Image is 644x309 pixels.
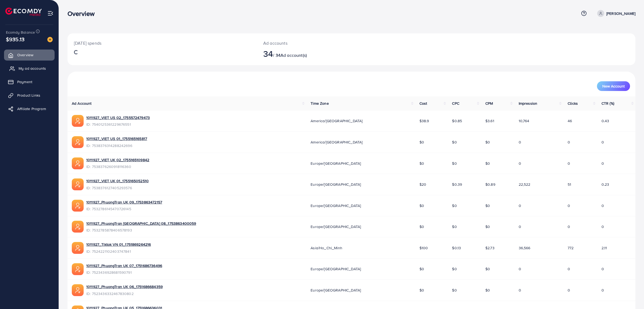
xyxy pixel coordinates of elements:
span: 0 [519,287,521,293]
img: ic-ads-acc.e4c84228.svg [72,284,84,296]
span: 0 [602,203,604,208]
span: CPM [485,101,493,106]
span: ID: 7538376127405293576 [86,185,149,191]
span: ID: 7540125361229676551 [86,122,150,127]
a: [PERSON_NAME] [595,10,635,17]
img: menu [47,10,54,16]
span: 0 [519,161,521,166]
span: America/[GEOGRAPHIC_DATA] [311,139,362,145]
img: ic-ads-acc.e4c84228.svg [72,136,84,148]
span: $0 [419,287,424,293]
span: Ad account(s) [280,52,307,58]
span: $0 [485,287,490,293]
span: ID: 7532785878406578193 [86,227,196,233]
span: 0 [519,203,521,208]
span: 51 [568,182,571,187]
span: $0 [419,224,424,229]
img: ic-ads-acc.e4c84228.svg [72,242,84,254]
iframe: Chat [621,285,640,305]
span: 0 [602,139,604,145]
a: 1011927_VIET US 01_1755165165817 [86,136,147,141]
span: My ad accounts [19,66,46,71]
a: 1011927_VIET US 02_1755572479473 [86,115,150,120]
span: $20 [419,182,426,187]
span: $38.9 [419,118,429,124]
span: Asia/Ho_Chi_Minh [311,245,342,251]
span: $0 [485,203,490,208]
span: $0 [485,139,490,145]
span: $0 [452,266,457,272]
img: ic-ads-acc.e4c84228.svg [72,157,84,169]
img: image [47,37,53,42]
span: $935.13 [6,35,24,43]
span: 0.23 [602,182,609,187]
span: 10,764 [519,118,529,124]
span: Time Zone [311,101,329,106]
span: CTR (%) [602,101,614,106]
span: Europe/[GEOGRAPHIC_DATA] [311,182,361,187]
span: 34 [263,47,273,60]
span: Payment [17,79,32,85]
img: ic-ads-acc.e4c84228.svg [72,115,84,127]
a: 1011927_PhuongTran [GEOGRAPHIC_DATA] 08_1753863400059 [86,221,196,226]
span: $3.61 [485,118,494,124]
span: 0 [568,287,570,293]
span: 772 [568,245,574,251]
a: Overview [4,50,55,60]
span: $100 [419,245,428,251]
span: 22,522 [519,182,531,187]
span: Affiliate Program [17,106,46,111]
span: 0 [519,139,521,145]
span: $0 [452,203,457,208]
span: $0.85 [452,118,462,124]
span: ID: 7524221102403747841 [86,249,151,254]
img: ic-ads-acc.e4c84228.svg [72,200,84,212]
p: [PERSON_NAME] [606,10,635,17]
span: Europe/[GEOGRAPHIC_DATA] [311,266,361,272]
a: 1011927_PhuongTran UK 09_1753863472157 [86,199,162,205]
span: 0 [568,266,570,272]
span: Overview [17,52,33,58]
span: 0 [568,203,570,208]
span: ID: 7538376314288242696 [86,143,147,148]
span: $0 [419,139,424,145]
a: Affiliate Program [4,103,55,114]
span: Cost [419,101,427,106]
p: [DATE] spends [74,40,250,46]
span: $0.13 [452,245,461,251]
span: $0 [485,266,490,272]
span: 36,566 [519,245,531,251]
span: $0 [452,139,457,145]
span: Ecomdy Balance [6,30,35,35]
a: 1011927_PhuongTran UK 07_1751686736496 [86,263,162,268]
span: Europe/[GEOGRAPHIC_DATA] [311,224,361,229]
span: ID: 7523436332467830802 [86,291,163,296]
h3: Overview [67,10,99,17]
a: My ad accounts [4,63,55,74]
span: 46 [568,118,572,124]
span: Product Links [17,93,40,98]
a: 1011927_VIET UK 01_1755165052510 [86,178,149,184]
span: ID: 7532786145470726145 [86,206,162,212]
span: Impression [519,101,538,106]
button: New Account [597,81,630,91]
a: 1011927_PhuongTran UK 06_1751686684359 [86,284,163,289]
a: Payment [4,76,55,87]
span: 0.43 [602,118,609,124]
span: Europe/[GEOGRAPHIC_DATA] [311,161,361,166]
img: logo [5,8,42,16]
span: 0 [602,266,604,272]
span: CPC [452,101,459,106]
span: 2.11 [602,245,607,251]
span: $0 [485,161,490,166]
span: Europe/[GEOGRAPHIC_DATA] [311,203,361,208]
span: 0 [519,224,521,229]
span: 0 [568,161,570,166]
span: $0 [452,161,457,166]
span: $0 [485,224,490,229]
span: ID: 7538376260918116360 [86,164,149,169]
a: 1011927_VIET UK 02_1755165109842 [86,157,149,163]
span: $0 [419,203,424,208]
span: ID: 7523436928681590791 [86,270,162,275]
